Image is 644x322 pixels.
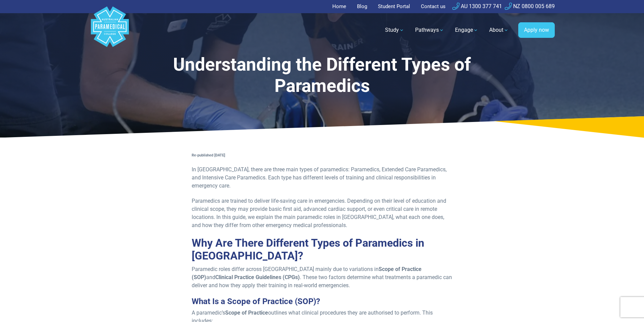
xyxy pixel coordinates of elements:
[90,13,130,47] a: Australian Paramedical College
[192,166,453,190] p: In [GEOGRAPHIC_DATA], there are three main types of paramedics: Paramedics, Extended Care Paramed...
[225,309,268,316] strong: Scope of Practice
[148,54,497,97] h1: Understanding the Different Types of Paramedics
[381,21,408,40] a: Study
[485,21,513,40] a: About
[192,266,422,280] strong: Scope of Practice (SOP)
[452,3,502,9] a: AU 1300 377 741
[192,237,453,263] h2: Why Are There Different Types of Paramedics in [GEOGRAPHIC_DATA]?
[192,153,225,157] strong: Re-published [DATE]
[192,297,453,306] h3: What Is a Scope of Practice (SOP)?
[411,21,448,40] a: Pathways
[451,21,482,40] a: Engage
[192,197,453,229] p: Paramedics are trained to deliver life-saving care in emergencies. Depending on their level of ed...
[518,22,555,38] a: Apply now
[505,3,555,9] a: NZ 0800 005 689
[192,265,453,290] p: Paramedic roles differ across [GEOGRAPHIC_DATA] mainly due to variations in and . These two facto...
[215,274,300,280] strong: Clinical Practice Guidelines (CPGs)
